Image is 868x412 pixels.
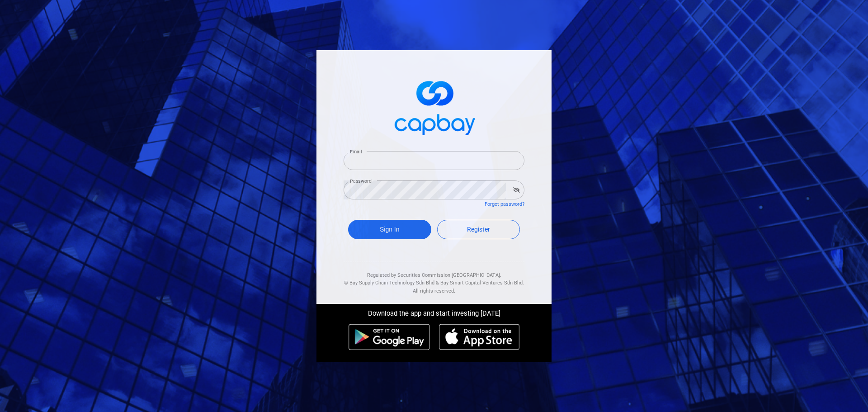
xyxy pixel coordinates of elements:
span: © Bay Supply Chain Technology Sdn Bhd [344,280,434,286]
div: Regulated by Securities Commission [GEOGRAPHIC_DATA]. & All rights reserved. [344,262,524,295]
div: Download the app and start investing [DATE] [310,304,558,319]
label: Email [350,148,362,155]
span: Register [467,226,490,233]
img: logo [389,73,479,140]
span: Bay Smart Capital Ventures Sdn Bhd. [440,280,524,286]
a: Forgot password? [485,201,524,207]
label: Password [350,178,372,185]
a: Register [437,220,520,239]
img: android [349,324,430,350]
button: Sign In [348,220,431,239]
img: ios [439,324,519,350]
